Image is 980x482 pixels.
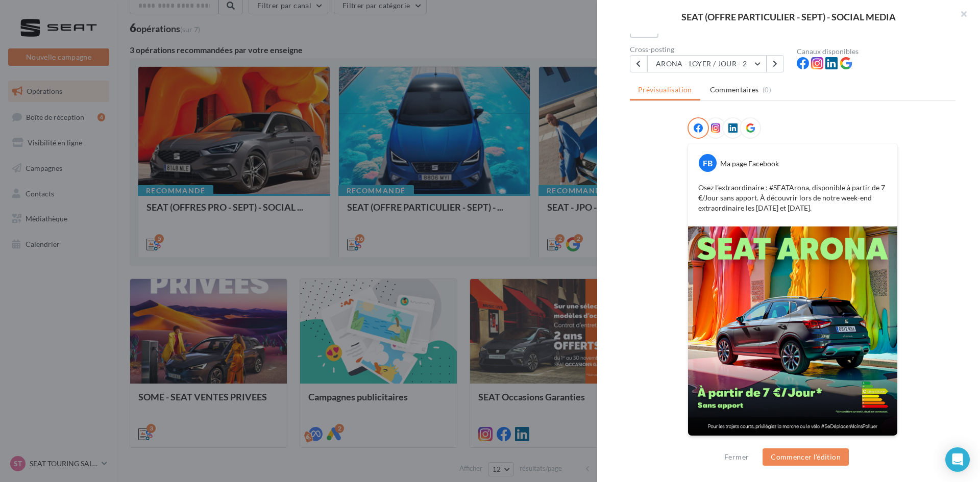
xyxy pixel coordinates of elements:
[797,48,955,55] div: Canaux disponibles
[688,436,898,449] div: La prévisualisation est non-contractuelle
[698,183,887,213] p: Osez l'extraordinaire : #SEATArona, disponible à partir de 7 €/Jour sans apport. À découvrir lors...
[710,85,759,95] span: Commentaires
[699,154,717,172] div: FB
[630,46,789,53] div: Cross-posting
[614,12,964,21] div: SEAT (OFFRE PARTICULIER - SEPT) - SOCIAL MEDIA
[647,55,767,72] button: ARONA - LOYER / JOUR - 2
[720,451,753,463] button: Fermer
[763,86,771,94] span: (0)
[763,448,849,466] button: Commencer l'édition
[720,159,779,169] div: Ma page Facebook
[945,447,970,472] div: Open Intercom Messenger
